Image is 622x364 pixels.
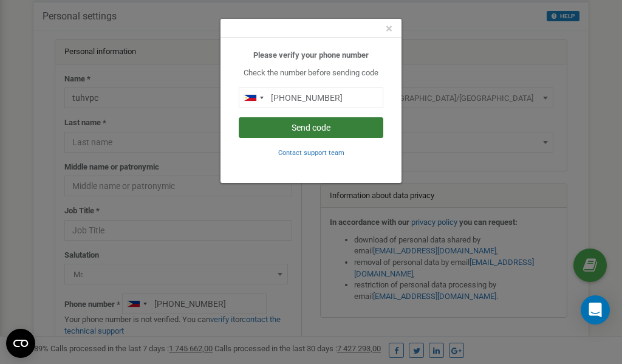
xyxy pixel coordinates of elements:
button: Close [386,22,392,35]
span: × [386,21,392,36]
b: Please verify your phone number [253,50,369,60]
button: Open CMP widget [6,329,35,358]
div: Open Intercom Messenger [581,295,610,325]
a: Contact support team [278,148,344,157]
p: Check the number before sending code [239,67,383,79]
div: Telephone country code [239,88,267,108]
small: Contact support team [278,149,344,157]
button: Send code [239,117,383,138]
input: 0905 123 4567 [239,88,383,108]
